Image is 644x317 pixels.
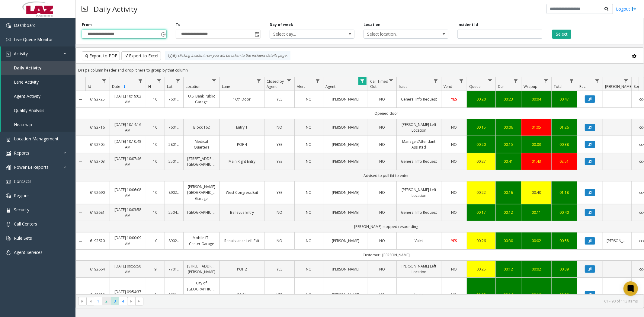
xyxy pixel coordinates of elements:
[135,297,143,306] span: Go to the last page
[1,46,75,61] a: Activity
[277,97,282,102] span: YES
[114,235,142,246] a: [DATE] 10:00:09 AM
[6,236,11,241] img: 'icon'
[187,124,216,130] a: Block 162
[82,22,92,27] label: From
[451,159,457,164] span: NO
[268,238,291,244] a: NO
[471,238,492,244] a: 00:26
[114,139,142,150] a: [DATE] 10:10:48 AM
[525,190,548,195] a: 00:40
[451,267,457,272] span: NO
[150,292,161,298] a: 9
[14,178,31,184] span: Contacts
[451,125,457,130] span: NO
[499,292,517,298] div: 00:14
[14,51,28,56] span: Activity
[451,142,457,147] span: NO
[471,210,492,215] div: 00:17
[298,292,319,298] a: NO
[555,266,573,272] a: 00:39
[187,156,216,167] a: [STREET_ADDRESS][GEOGRAPHIC_DATA]
[1,117,75,132] a: Heatmap
[471,190,492,195] a: 00:22
[223,158,261,164] a: Main Right Entry
[165,51,290,60] div: By clicking Incident row you will be taken to the incident details page.
[6,23,11,28] img: 'icon'
[499,96,517,102] a: 00:23
[223,266,261,272] a: POF 2
[150,124,161,130] a: 10
[14,107,44,113] span: Quality Analysis
[555,124,573,130] a: 01:26
[445,96,463,102] a: YES
[525,142,548,147] a: 00:03
[6,179,11,184] img: 'icon'
[432,77,440,85] a: Issue Filter Menu
[525,210,548,215] div: 00:11
[277,210,282,215] span: NO
[372,210,393,215] a: NO
[499,238,517,244] div: 00:30
[268,292,291,298] a: YES
[445,210,463,215] a: NO
[525,266,548,272] div: 00:02
[471,266,492,272] div: 00:25
[187,139,216,150] a: Medical Quarters
[89,96,106,102] a: 6192725
[277,267,282,272] span: YES
[364,30,431,38] span: Select location...
[223,292,261,298] a: CC PIL
[471,96,492,102] div: 00:20
[298,238,319,244] a: NO
[174,77,182,85] a: Lot Filter Menu
[327,158,364,164] a: [PERSON_NAME]
[168,210,180,215] a: 550417
[555,190,573,195] div: 01:18
[525,238,548,244] a: 00:02
[89,292,106,298] a: 6192659
[268,158,291,164] a: YES
[100,77,108,85] a: Id Filter Menu
[552,30,571,39] button: Select
[471,158,492,164] a: 00:27
[114,207,142,218] a: [DATE] 10:03:58 AM
[370,79,388,89] span: Call Timed Out
[14,235,32,241] span: Rule Sets
[222,84,230,89] span: Lane
[114,93,142,105] a: [DATE] 10:19:02 AM
[268,190,291,195] a: YES
[6,208,11,213] img: 'icon'
[400,292,437,298] a: Audio
[400,238,437,244] a: Valet
[314,77,322,85] a: Alert Filter Menu
[121,51,161,60] button: Export to Excel
[6,222,11,227] img: 'icon'
[555,210,573,215] a: 00:40
[14,37,53,42] span: Live Queue Monitor
[445,124,463,130] a: NO
[102,297,111,305] span: Page 2
[471,292,492,298] div: 00:15
[168,124,180,130] a: 760171
[400,263,437,275] a: [PERSON_NAME] Left Location
[82,2,88,16] img: pageIcon
[499,142,517,147] a: 00:15
[14,65,42,71] span: Daily Activity
[223,124,261,130] a: Entry 1
[555,142,573,147] div: 00:38
[168,190,180,195] a: 890202
[607,238,628,244] a: [PERSON_NAME]
[445,158,463,164] a: NO
[268,142,291,147] a: YES
[223,190,261,195] a: West Congress Exit
[525,96,548,102] a: 00:04
[471,142,492,147] div: 00:20
[372,190,393,195] a: NO
[372,124,393,130] a: NO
